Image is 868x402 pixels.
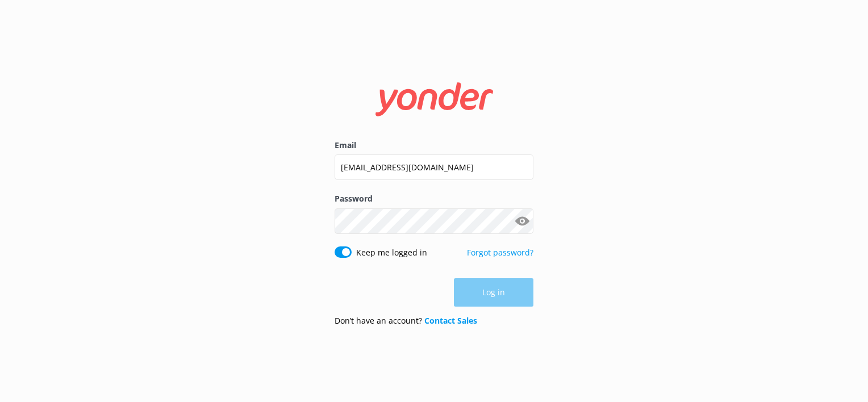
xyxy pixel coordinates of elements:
input: user@emailaddress.com [335,154,533,180]
label: Keep me logged in [356,246,427,259]
a: Forgot password? [467,247,533,258]
label: Email [335,139,533,152]
label: Password [335,192,533,205]
p: Don’t have an account? [335,315,477,327]
a: Contact Sales [424,315,477,326]
button: Show password [511,210,533,232]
